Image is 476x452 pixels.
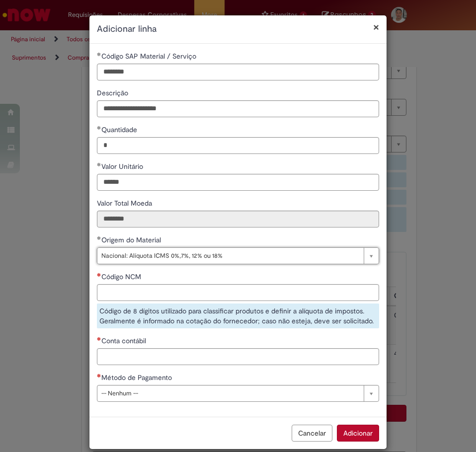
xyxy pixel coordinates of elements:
[97,137,379,154] input: Quantidade
[101,125,139,134] span: Quantidade
[97,100,379,117] input: Descrição
[97,273,101,277] span: Necessários
[101,272,143,281] span: Código NCM
[97,126,101,130] span: Obrigatório Preenchido
[97,374,101,377] span: Necessários
[101,336,148,345] span: Conta contábil
[101,52,198,61] span: Código SAP Material / Serviço
[97,284,379,301] input: Código NCM
[97,337,101,341] span: Necessários
[97,64,379,80] input: Código SAP Material / Serviço
[101,248,359,264] span: Nacional: Alíquota ICMS 0%,7%, 12% ou 18%
[101,235,163,244] span: Origem do Material
[97,162,101,166] span: Obrigatório Preenchido
[373,22,379,32] button: Fechar modal
[97,52,101,56] span: Obrigatório Preenchido
[97,348,379,365] input: Conta contábil
[101,373,174,382] span: Método de Pagamento
[97,23,379,36] h2: Adicionar linha
[97,199,154,208] span: Somente leitura - Valor Total Moeda
[292,425,332,442] button: Cancelar
[97,211,379,227] input: Valor Total Moeda
[97,303,379,328] div: Código de 8 dígitos utilizado para classificar produtos e definir a alíquota de impostos. Geralme...
[337,425,379,442] button: Adicionar
[101,385,359,401] span: -- Nenhum --
[97,174,379,191] input: Valor Unitário
[97,88,130,97] span: Descrição
[97,236,101,240] span: Obrigatório Preenchido
[101,162,145,171] span: Valor Unitário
